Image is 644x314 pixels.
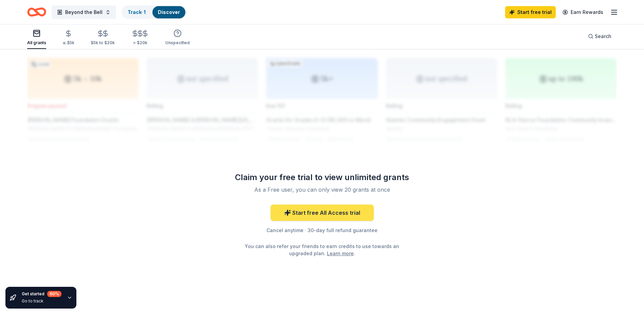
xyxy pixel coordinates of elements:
button: Beyond the Bell [52,5,116,19]
a: Home [27,4,46,20]
span: Search [595,32,611,40]
div: Unspecified [165,40,190,46]
a: Earn Rewards [558,6,607,18]
button: ≤ $5k [62,27,74,49]
a: Start free trial [505,6,556,18]
div: Cancel anytime · 30-day full refund guarantee [224,226,420,234]
button: Track· 1Discover [122,5,186,19]
div: You can also refer your friends to earn credits to use towards an upgraded plan. . [243,243,401,257]
div: All grants [27,40,46,46]
button: Search [583,30,617,43]
button: All grants [27,27,46,49]
div: Go to track [22,298,61,304]
button: $5k to $20k [91,27,115,49]
div: $5k to $20k [91,40,115,46]
div: Claim your free trial to view unlimited grants [224,172,420,183]
a: Track· 1 [128,9,146,15]
button: > $20k [131,27,149,49]
a: Learn more [327,250,354,257]
button: Unspecified [165,27,190,49]
div: ≤ $5k [62,40,74,46]
a: Start free All Access trial [271,205,374,221]
a: Discover [158,9,180,15]
div: Get started [22,291,61,297]
div: 60 % [47,291,61,297]
div: > $20k [131,40,149,46]
span: Beyond the Bell [65,8,103,16]
div: As a Free user, you can only view 20 grants at once [233,186,412,194]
